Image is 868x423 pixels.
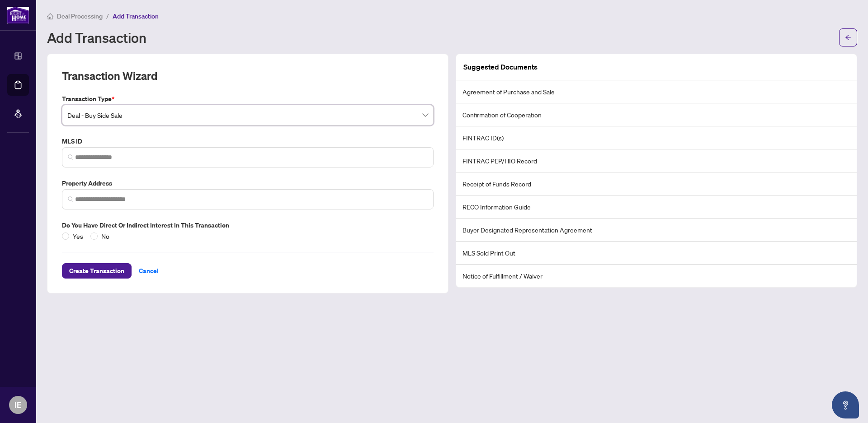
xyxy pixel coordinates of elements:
[463,61,538,73] article: Suggested Documents
[456,172,857,195] li: Receipt of Funds Record
[106,11,109,21] li: /
[47,30,146,45] h1: Add Transaction
[67,107,428,124] span: Deal - Buy Side Sale
[456,126,857,149] li: FINTRAC ID(s)
[69,231,87,241] span: Yes
[62,178,434,188] label: Property Address
[62,263,132,279] button: Create Transaction
[456,103,857,126] li: Confirmation of Cooperation
[68,154,73,160] img: search_icon
[456,80,857,103] li: Agreement of Purchase and Sale
[132,263,166,279] button: Cancel
[845,34,851,41] span: arrow-left
[139,264,159,278] span: Cancel
[7,7,29,23] img: logo
[456,218,857,242] li: Buyer Designated Representation Agreement
[69,264,124,278] span: Create Transaction
[832,391,859,418] button: Open asap
[456,149,857,172] li: FINTRAC PEP/HIO Record
[68,196,73,202] img: search_icon
[14,399,22,411] span: IE
[62,220,434,230] label: Do you have direct or indirect interest in this transaction
[62,136,434,146] label: MLS ID
[62,69,157,83] h2: Transaction Wizard
[113,12,159,20] span: Add Transaction
[456,242,857,265] li: MLS Sold Print Out
[456,195,857,218] li: RECO Information Guide
[47,13,53,19] span: home
[98,231,113,241] span: No
[57,12,103,20] span: Deal Processing
[456,265,857,287] li: Notice of Fulfillment / Waiver
[62,94,434,104] label: Transaction Type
